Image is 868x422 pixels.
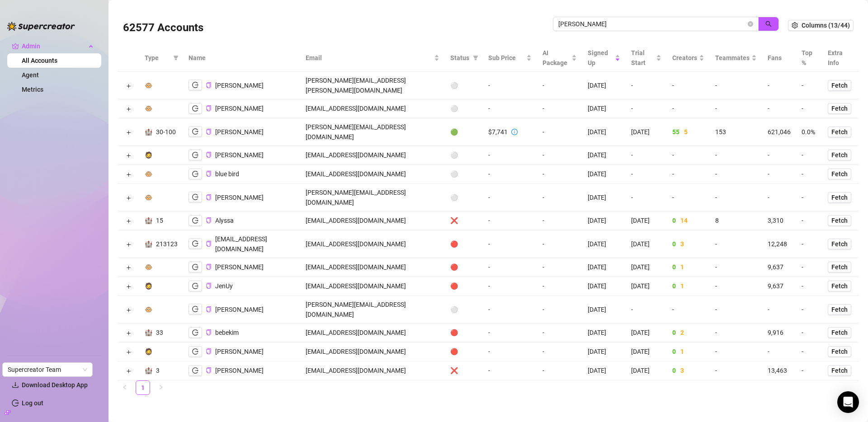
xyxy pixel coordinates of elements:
td: - [796,72,822,99]
span: [PERSON_NAME] [215,194,264,201]
span: [PERSON_NAME] [215,128,264,136]
th: Top % [796,44,822,72]
a: All Accounts [22,57,57,64]
h3: 62577 Accounts [123,21,203,35]
span: close-circle [748,21,753,27]
td: - [537,258,582,277]
td: - [762,72,796,99]
th: Sub Price [483,44,537,72]
td: - [537,324,582,342]
div: 🐵 [145,305,152,314]
span: - [715,263,717,271]
button: logout [189,192,202,202]
span: logout [192,240,198,247]
th: Extra Info [822,44,859,72]
td: - [626,296,667,324]
span: logout [192,105,198,112]
span: [PERSON_NAME] [215,105,264,112]
span: logout [192,171,198,177]
span: logout [192,217,198,224]
button: logout [189,327,202,338]
span: 1 [680,282,684,290]
a: 1 [136,381,150,394]
td: [EMAIL_ADDRESS][DOMAIN_NAME] [300,258,445,277]
td: [PERSON_NAME][EMAIL_ADDRESS][DOMAIN_NAME] [300,118,445,146]
span: logout [192,367,198,374]
td: - [537,296,582,324]
input: Search by UID / Name / Email / Creator Username [558,19,746,29]
a: Agent [22,71,39,79]
span: copy [206,194,212,200]
td: - [483,277,537,296]
div: 🧔 [145,281,152,291]
span: ⚪ [450,82,458,89]
button: Expand row [125,194,132,202]
span: 55 [672,128,679,136]
span: 🔴 [450,282,458,290]
span: Fetch [831,151,848,159]
span: 🔴 [450,263,458,271]
div: 🧔 [145,347,152,356]
td: - [762,296,796,324]
td: [DATE] [582,72,626,99]
span: - [715,194,717,201]
button: Fetch [828,215,851,226]
span: 0 [672,263,676,271]
th: Creators [667,44,710,72]
td: - [626,146,667,165]
td: [EMAIL_ADDRESS][DOMAIN_NAME] [300,165,445,184]
button: Expand row [125,368,132,375]
span: - [715,105,717,112]
td: - [537,230,582,258]
span: [PERSON_NAME] [215,306,264,313]
button: Expand row [125,218,132,225]
span: 9,637 [768,263,783,271]
td: [DATE] [582,118,626,146]
th: Signed Up [582,44,626,72]
button: logout [189,126,202,137]
span: copy [206,241,212,247]
td: - [667,165,710,184]
span: copy [206,152,212,158]
span: logout [192,128,198,135]
td: - [626,165,667,184]
span: Type [145,53,170,63]
span: 14 [680,217,688,224]
td: - [762,184,796,211]
span: copy [206,129,212,135]
span: 3 [680,240,684,248]
td: - [796,184,822,211]
td: - [483,184,537,211]
span: - [715,82,717,89]
td: - [796,324,822,342]
span: right [158,384,164,390]
span: Supercreator Team [8,363,87,376]
span: Fetch [831,194,848,201]
span: 153 [715,128,726,136]
td: [DATE] [582,277,626,296]
td: [DATE] [626,277,667,296]
td: [DATE] [626,324,667,342]
span: Sub Price [488,53,524,63]
span: 0 [672,282,676,290]
td: - [483,146,537,165]
span: copy [206,264,212,270]
span: Trial Start [631,48,654,68]
td: - [762,146,796,165]
td: - [483,165,537,184]
span: search [765,21,772,27]
button: Fetch [828,346,851,357]
button: Copy Account UID [206,283,212,290]
td: - [537,146,582,165]
span: Signed Up [588,48,613,68]
td: - [796,146,822,165]
span: Fetch [831,105,848,112]
button: Expand row [125,330,132,337]
td: - [483,296,537,324]
span: 🔴 [450,329,458,336]
span: 3,310 [768,217,783,224]
span: Columns (13/44) [802,22,850,29]
span: Fetch [831,170,848,178]
td: - [667,146,710,165]
td: [DATE] [582,184,626,211]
